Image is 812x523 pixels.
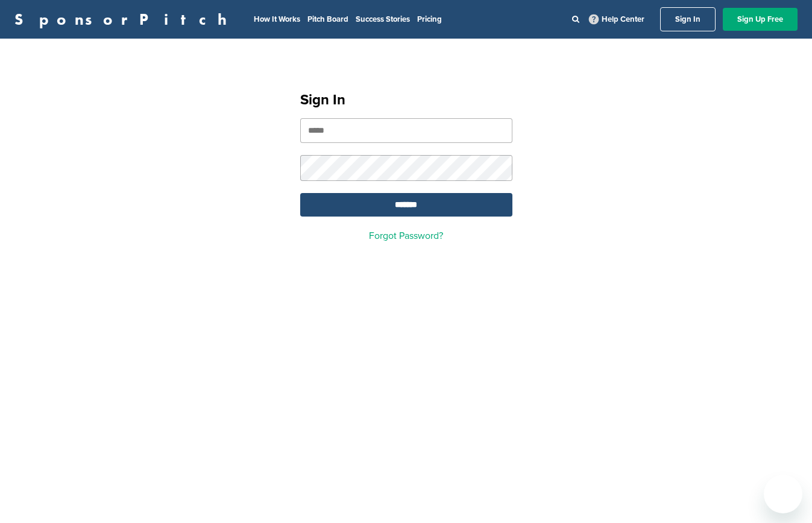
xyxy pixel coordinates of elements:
[369,230,443,242] a: Forgot Password?
[14,11,234,27] a: SponsorPitch
[356,14,410,24] a: Success Stories
[417,14,442,24] a: Pricing
[660,7,716,31] a: Sign In
[587,12,647,27] a: Help Center
[307,14,348,24] a: Pitch Board
[254,14,300,24] a: How It Works
[723,8,798,31] a: Sign Up Free
[764,475,802,513] iframe: Button to launch messaging window
[300,89,512,111] h1: Sign In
